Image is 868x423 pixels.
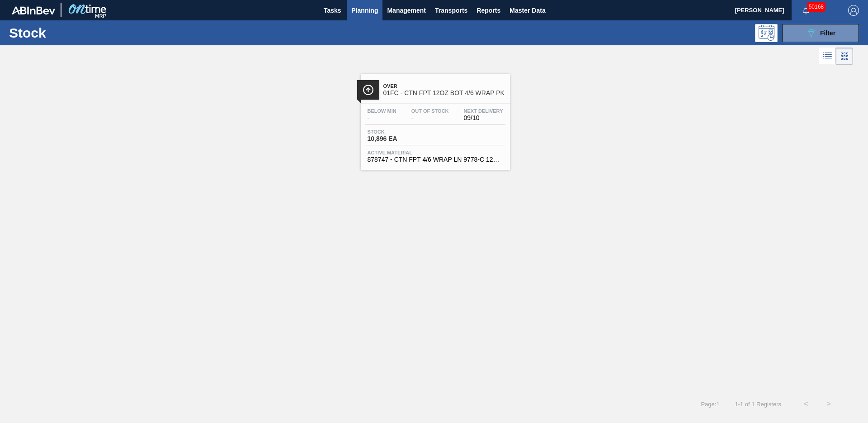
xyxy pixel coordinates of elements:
[322,5,342,16] span: Tasks
[819,48,836,65] div: List Vision
[411,108,449,114] span: Out Of Stock
[363,84,374,96] img: Ícone
[807,2,826,12] span: 50168
[476,5,500,16] span: Reports
[368,150,503,155] span: Active Material
[368,156,503,163] span: 878747 - CTN FPT 4/6 WRAP LN 9778-C 12OZ MW 0125
[836,48,853,65] div: Card Vision
[383,90,505,96] span: 01FC - CTN FPT 12OZ BOT 4/6 WRAP PK
[464,115,503,121] span: 09/10
[383,83,505,89] span: Over
[9,28,144,38] h1: Stock
[368,129,431,135] span: Stock
[795,393,817,415] button: <
[733,401,781,408] span: 1 - 1 of 1 Registers
[435,5,467,16] span: Transports
[755,24,778,42] div: Programming: no user selected
[354,67,514,170] a: ÍconeOver01FC - CTN FPT 12OZ BOT 4/6 WRAP PKBelow Min-Out Of Stock-Next Delivery09/10Stock10,896 ...
[820,29,835,37] span: Filter
[368,108,396,114] span: Below Min
[12,6,55,14] img: TNhmsLtSVTkK8tSr43FrP2fwEKptu5GPRR3wAAAABJRU5ErkJggg==
[509,5,545,16] span: Master Data
[848,5,859,16] img: Logout
[368,135,431,142] span: 10,896 EA
[368,115,396,121] span: -
[464,108,503,114] span: Next Delivery
[411,115,449,121] span: -
[817,393,840,415] button: >
[387,5,426,16] span: Management
[701,401,719,408] span: Page : 1
[351,5,378,16] span: Planning
[792,4,821,17] button: Notifications
[782,24,859,42] button: Filter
